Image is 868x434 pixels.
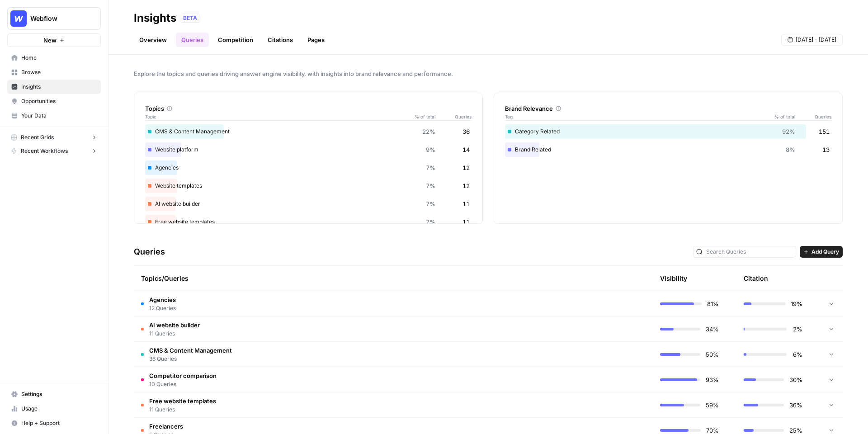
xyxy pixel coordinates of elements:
[706,247,793,256] input: Search Queries
[145,113,408,120] span: Topic
[145,215,472,229] div: Free website templates
[10,10,27,27] img: Webflow Logo
[149,330,200,338] span: 11 Queries
[145,179,472,193] div: Website templates
[744,266,768,291] div: Citation
[30,14,85,23] span: Webflow
[7,65,101,80] a: Browse
[791,299,802,308] span: 19%
[21,68,97,76] span: Browse
[7,7,101,30] button: Workspace: Webflow
[21,419,97,427] span: Help + Support
[145,142,472,157] div: Website platform
[21,133,54,142] span: Recent Grids
[462,199,470,208] span: 11
[7,108,101,123] a: Your Data
[781,34,843,46] button: [DATE] - [DATE]
[462,127,470,136] span: 36
[141,266,560,291] div: Topics/Queries
[149,406,216,414] span: 11 Queries
[149,422,183,431] span: Freelancers
[706,350,719,359] span: 50%
[7,33,101,47] button: New
[149,295,176,304] span: Agencies
[176,33,209,47] a: Queries
[792,350,802,359] span: 6%
[505,142,831,157] div: Brand Related
[145,197,472,211] div: AI website builder
[7,387,101,401] a: Settings
[462,217,470,226] span: 11
[7,401,101,416] a: Usage
[149,304,176,312] span: 12 Queries
[21,390,97,398] span: Settings
[21,83,97,91] span: Insights
[21,54,97,62] span: Home
[149,380,217,388] span: 10 Queries
[7,51,101,65] a: Home
[462,163,470,172] span: 12
[426,181,435,190] span: 7%
[180,14,200,23] div: BETA
[706,325,719,334] span: 34%
[21,112,97,120] span: Your Data
[660,274,687,283] div: Visibility
[149,371,217,380] span: Competitor comparison
[789,375,802,384] span: 30%
[43,36,57,45] span: New
[796,36,836,44] span: [DATE] - [DATE]
[789,401,802,410] span: 36%
[505,104,831,113] div: Brand Relevance
[7,131,101,144] button: Recent Grids
[706,401,719,410] span: 59%
[768,113,795,120] span: % of total
[786,145,795,154] span: 8%
[21,405,97,413] span: Usage
[145,160,472,175] div: Agencies
[408,113,435,120] span: % of total
[134,245,165,258] h3: Queries
[134,33,172,47] a: Overview
[462,145,470,154] span: 14
[149,321,200,330] span: AI website builder
[212,33,259,47] a: Competition
[149,346,232,355] span: CMS & Content Management
[21,97,97,105] span: Opportunities
[426,145,435,154] span: 9%
[505,113,768,120] span: Tag
[422,127,435,136] span: 22%
[149,355,232,363] span: 36 Queries
[462,181,470,190] span: 12
[426,217,435,226] span: 7%
[505,124,831,139] div: Category Related
[795,113,831,120] span: Queries
[782,127,795,136] span: 92%
[792,325,802,334] span: 2%
[707,299,719,308] span: 81%
[134,69,843,78] span: Explore the topics and queries driving answer engine visibility, with insights into brand relevan...
[7,80,101,94] a: Insights
[800,246,843,258] button: Add Query
[822,145,830,154] span: 13
[426,199,435,208] span: 7%
[302,33,330,47] a: Pages
[7,144,101,158] button: Recent Workflows
[7,94,101,108] a: Opportunities
[811,248,839,256] span: Add Query
[21,147,68,155] span: Recent Workflows
[706,375,719,384] span: 93%
[145,104,472,113] div: Topics
[134,11,176,25] div: Insights
[426,163,435,172] span: 7%
[7,416,101,430] button: Help + Support
[435,113,472,120] span: Queries
[145,124,472,139] div: CMS & Content Management
[262,33,298,47] a: Citations
[819,127,830,136] span: 151
[149,396,216,406] span: Free website templates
